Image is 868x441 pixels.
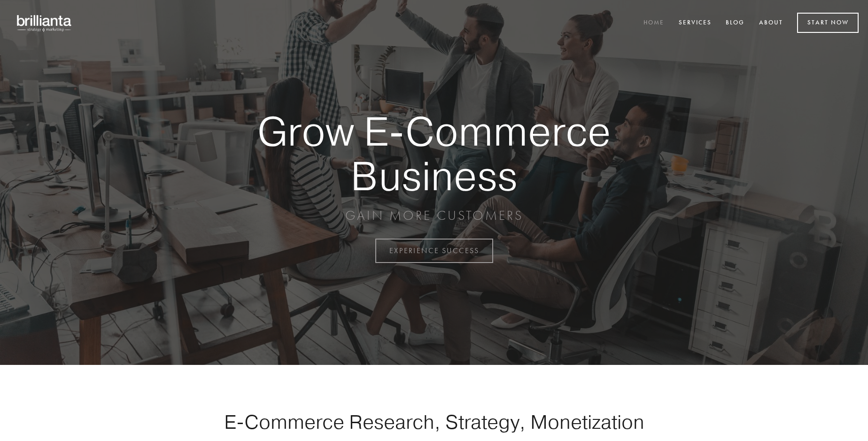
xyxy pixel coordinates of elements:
a: Blog [720,15,751,31]
a: Start Now [797,13,859,33]
a: EXPERIENCE SUCCESS [375,239,493,263]
strong: Grow E-Commerce Business [225,109,643,198]
p: GAIN MORE CUSTOMERS [225,207,643,224]
h1: E-Commerce Research, Strategy, Monetization [194,410,674,433]
a: About [753,15,789,31]
a: Services [673,15,718,31]
a: Home [637,15,670,31]
img: brillianta - research, strategy, marketing [9,9,80,37]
